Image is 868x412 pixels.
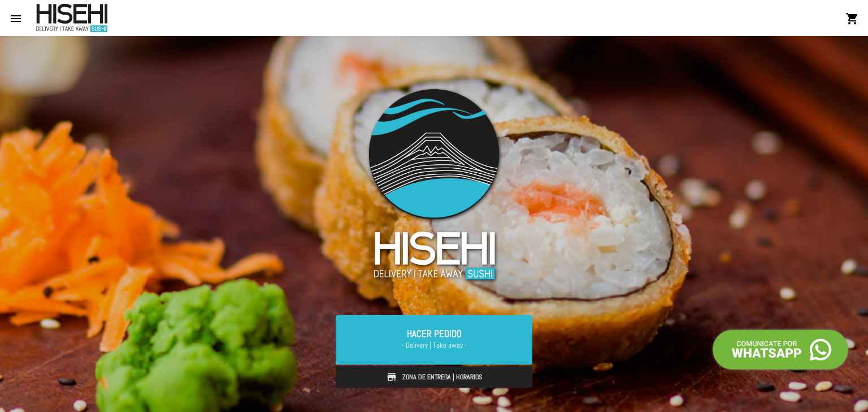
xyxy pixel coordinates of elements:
span: - Delivery | Take away - [349,340,519,351]
img: logo-slider3.png [357,77,511,292]
img: store.svg [386,371,397,383]
mat-icon: shopping_cart [845,12,859,25]
mat-icon: menu [9,12,23,25]
a: Hacer Pedido [336,315,532,365]
img: call-whatsapp.png [710,327,851,372]
a: Zona de Entrega | Horarios [336,366,532,388]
